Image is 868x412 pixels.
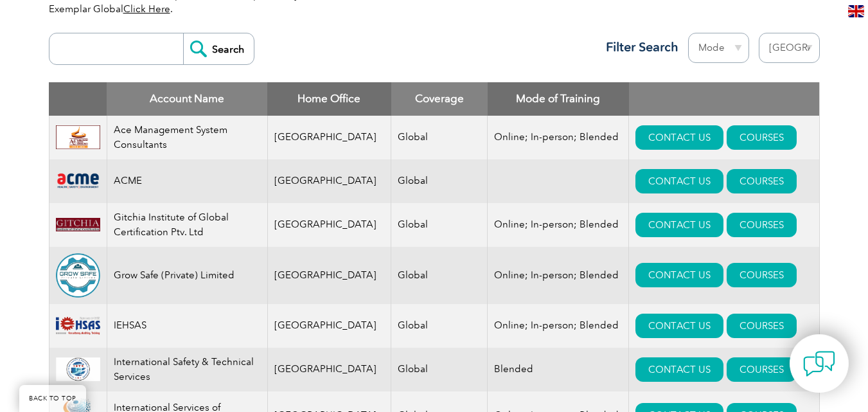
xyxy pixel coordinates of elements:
th: : activate to sort column ascending [629,82,819,116]
td: Global [391,116,488,159]
td: Online; In-person; Blended [488,247,629,304]
a: CONTACT US [635,357,723,382]
td: Global [391,159,488,203]
td: IEHSAS [107,304,267,348]
td: International Safety & Technical Services [107,348,267,391]
th: Home Office: activate to sort column ascending [267,82,391,116]
h3: Filter Search [598,39,678,55]
td: ACME [107,159,267,203]
a: COURSES [727,125,797,150]
td: Global [391,203,488,247]
img: 0f03f964-e57c-ec11-8d20-002248158ec2-logo.png [56,172,100,190]
a: BACK TO TOP [19,385,86,412]
td: [GEOGRAPHIC_DATA] [267,159,391,203]
a: CONTACT US [635,213,723,237]
th: Account Name: activate to sort column descending [107,82,267,116]
td: Gitchia Institute of Global Certification Ptv. Ltd [107,203,267,247]
td: [GEOGRAPHIC_DATA] [267,116,391,159]
th: Coverage: activate to sort column ascending [391,82,488,116]
img: d1ae17d9-8e6d-ee11-9ae6-000d3ae1a86f-logo.png [56,314,100,338]
a: COURSES [727,314,797,338]
td: Ace Management System Consultants [107,116,267,159]
img: 0d58a1d0-3c89-ec11-8d20-0022481579a4-logo.png [56,357,100,382]
a: CONTACT US [635,314,723,338]
td: [GEOGRAPHIC_DATA] [267,304,391,348]
a: COURSES [727,169,797,193]
td: [GEOGRAPHIC_DATA] [267,348,391,391]
th: Mode of Training: activate to sort column ascending [488,82,629,116]
img: en [848,5,864,17]
td: Global [391,247,488,304]
td: Grow Safe (Private) Limited [107,247,267,304]
td: Online; In-person; Blended [488,116,629,159]
td: Global [391,304,488,348]
td: Global [391,348,488,391]
a: CONTACT US [635,169,723,193]
td: Online; In-person; Blended [488,304,629,348]
a: COURSES [727,263,797,287]
img: 306afd3c-0a77-ee11-8179-000d3ae1ac14-logo.jpg [56,125,100,150]
input: Search [183,33,254,64]
img: 135759db-fb26-f011-8c4d-00224895b3bc-logo.png [56,253,100,298]
a: COURSES [727,357,797,382]
a: Click Here [123,3,170,15]
td: Blended [488,348,629,391]
a: CONTACT US [635,263,723,287]
td: Online; In-person; Blended [488,203,629,247]
td: [GEOGRAPHIC_DATA] [267,203,391,247]
a: COURSES [727,213,797,237]
img: contact-chat.png [803,348,835,380]
td: [GEOGRAPHIC_DATA] [267,247,391,304]
a: CONTACT US [635,125,723,150]
img: c8bed0e6-59d5-ee11-904c-002248931104-logo.png [56,218,100,232]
